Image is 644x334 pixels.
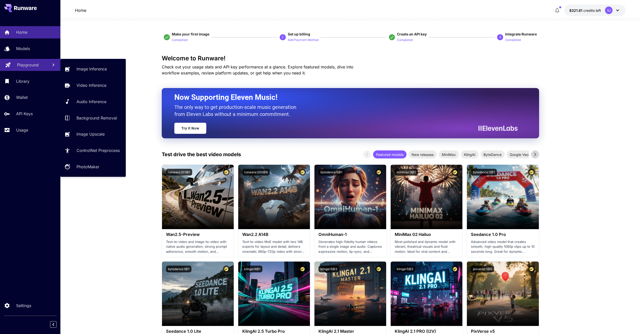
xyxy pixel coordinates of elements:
button: klingai:5@3 [318,266,339,272]
p: Advanced video model that creates smooth, high-quality 1080p clips up to 10 seconds long. Great f... [471,239,535,254]
p: Settings [16,303,31,309]
div: SJ [605,7,613,14]
p: 2 [282,35,284,39]
img: alt [391,262,462,326]
img: alt [314,165,386,229]
button: bytedance:2@1 [471,169,497,176]
button: Certified Model – Vetted for best performance and includes a commercial license. [528,169,535,176]
p: Completed [505,38,521,43]
button: Certified Model – Vetted for best performance and includes a commercial license. [223,169,230,176]
a: ControlNet Preprocess [60,144,126,157]
span: Create an API key [397,32,427,36]
img: alt [238,165,310,229]
a: Try It Now [174,123,206,134]
a: Image Inference [60,63,126,75]
button: bytedance:5@1 [318,169,344,176]
span: Integrate Runware [505,32,537,36]
span: Check out your usage stats and API key performance at a glance. Explore featured models, dive int... [162,64,353,75]
img: alt [467,262,539,326]
p: API Keys [16,111,33,117]
img: website_grey.svg [8,13,12,17]
button: Certified Model – Vetted for best performance and includes a commercial license. [299,169,306,176]
p: Library [16,78,29,84]
p: The only way to get production-scale music generation from Eleven Labs without a minimum commitment. [174,104,300,118]
button: klingai:6@1 [242,266,262,272]
h3: PixVerse v5 [471,329,535,334]
nav: breadcrumb [75,7,86,13]
p: Home [16,29,27,35]
span: MiniMax [439,152,459,157]
img: alt [467,165,539,229]
p: Image Inference [76,66,107,72]
button: minimax:3@1 [395,169,418,176]
button: $321.8133 [564,5,626,16]
button: runware:200@6 [242,169,270,176]
a: Image Upscale [60,128,126,140]
button: Certified Model – Vetted for best performance and includes a commercial license. [452,169,458,176]
button: klingai:5@2 [395,266,415,272]
div: Domain Overview [19,30,45,33]
a: Audio Inference [60,96,126,108]
button: Certified Model – Vetted for best performance and includes a commercial license. [223,266,230,272]
span: KlingAI [461,152,478,157]
h3: Welcome to Runware! [162,55,539,62]
h3: KlingAI 2.1 PRO (I2V) [395,329,458,334]
p: Completed [172,38,187,43]
span: Google Veo [507,152,532,157]
h3: Wan2.5-Preview [166,232,230,237]
span: credits left [583,8,601,13]
button: Certified Model – Vetted for best performance and includes a commercial license. [375,169,382,176]
div: v 4.0.25 [14,8,25,12]
span: ByteDance [480,152,505,157]
button: Certified Model – Vetted for best performance and includes a commercial license. [452,266,458,272]
span: Featured models [373,152,407,157]
h3: Wan2.2 A14B [242,232,306,237]
a: PhotoMaker [60,161,126,173]
button: runware:201@1 [166,169,192,176]
p: Usage [16,127,28,133]
span: $321.81 [569,8,583,13]
img: alt [314,262,386,326]
button: bytedance:1@1 [166,266,191,272]
button: pixverse:1@5 [471,266,494,272]
div: $321.8133 [569,8,601,13]
p: Completed [397,38,413,43]
p: PhotoMaker [76,164,99,170]
h3: OmniHuman‑1 [318,232,382,237]
img: tab_keywords_by_traffic_grey.svg [50,29,54,33]
button: Certified Model – Vetted for best performance and includes a commercial license. [299,266,306,272]
p: 4 [499,35,501,39]
div: Collapse sidebar [54,320,60,329]
div: Domain: [URL] [13,13,36,17]
h3: MiniMax 02 Hailuo [395,232,458,237]
p: Playground [17,62,39,68]
p: Generates high-fidelity human videos from a single image and audio. Captures expressive motion, l... [318,239,382,254]
span: Set up billing [288,32,310,36]
button: Collapse sidebar [50,321,57,328]
a: Video Inference [60,79,126,92]
p: Text-to-video MoE model with two 14B experts for layout and detail; delivers cinematic 480p–720p ... [242,239,306,254]
h3: Seedance 1.0 Lite [166,329,230,334]
button: Certified Model – Vetted for best performance and includes a commercial license. [375,266,382,272]
p: Video Inference [76,82,106,88]
p: Audio Inference [76,99,106,105]
p: Background Removal [76,115,117,121]
p: ControlNet Preprocess [76,147,120,153]
img: logo_orange.svg [8,8,12,12]
img: alt [162,165,234,229]
h2: Now Supporting Eleven Music! [174,93,514,102]
a: Background Removal [60,112,126,124]
span: Make your first image [172,32,209,36]
p: Most polished and dynamic model with vibrant, theatrical visuals and fluid motion. Ideal for vira... [395,239,458,254]
p: Wallet [16,94,28,100]
h3: Seedance 1.0 Pro [471,232,535,237]
p: Add Payment Method [288,38,318,43]
div: Keywords by Traffic [56,30,85,33]
p: Test drive the best video models [162,151,241,158]
p: Models [16,46,30,52]
p: Text-to-video and image-to-video with native audio generation, strong prompt adherence, smooth mo... [166,239,230,254]
img: alt [162,262,234,326]
h3: KlingAI 2.1 Master [318,329,382,334]
img: tab_domain_overview_orange.svg [14,29,18,33]
span: New releases [409,152,437,157]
